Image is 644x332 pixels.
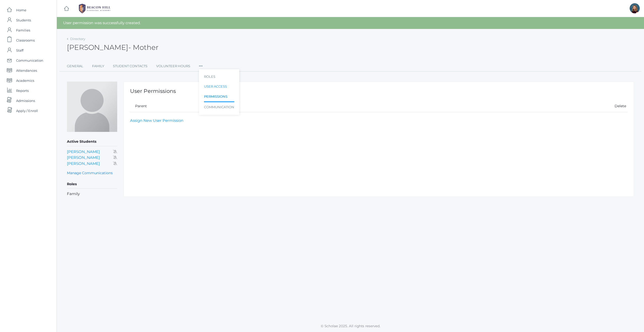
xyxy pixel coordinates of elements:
[92,61,104,71] a: Family
[630,3,640,13] div: Lindsay Leeds
[204,92,234,102] a: Permissions
[67,82,117,132] img: Ashley Garcia
[16,65,37,76] span: Attendances
[128,43,158,52] span: - Mother
[67,191,117,197] li: Family
[67,137,117,146] h5: Active Students
[16,35,35,45] span: Classrooms
[16,15,31,25] span: Students
[16,5,26,15] span: Home
[113,162,117,165] i: Does not receive communications for this student
[113,156,117,159] i: Does not receive communications for this student
[113,150,117,154] i: Does not receive communications for this student
[130,100,380,112] td: Parent
[70,37,85,41] a: Directory
[67,161,100,166] a: [PERSON_NAME]
[130,88,627,94] h1: User Permissions
[57,17,644,29] div: User permission was successfully created.
[67,170,113,176] a: Manage Communications
[204,102,234,112] a: Communication
[204,72,234,82] a: Roles
[67,155,100,160] a: [PERSON_NAME]
[615,104,626,108] a: Delete
[16,25,30,35] span: Families
[16,55,43,65] span: Communication
[130,118,183,123] a: Assign New User Permission
[113,61,147,71] a: Student Contacts
[16,106,38,116] span: Apply / Enroll
[67,61,83,71] a: General
[67,180,117,189] h5: Roles
[16,96,35,106] span: Admissions
[16,45,23,55] span: Staff
[67,44,158,51] h2: [PERSON_NAME]
[16,86,29,96] span: Reports
[16,76,34,86] span: Academics
[57,323,644,328] p: © Scholae 2025. All rights reserved.
[76,2,113,15] img: BHCALogos-05-308ed15e86a5a0abce9b8dd61676a3503ac9727e845dece92d48e8588c001991.png
[156,61,190,71] a: Volunteer Hours
[204,82,234,92] a: User Access
[67,149,100,154] a: [PERSON_NAME]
